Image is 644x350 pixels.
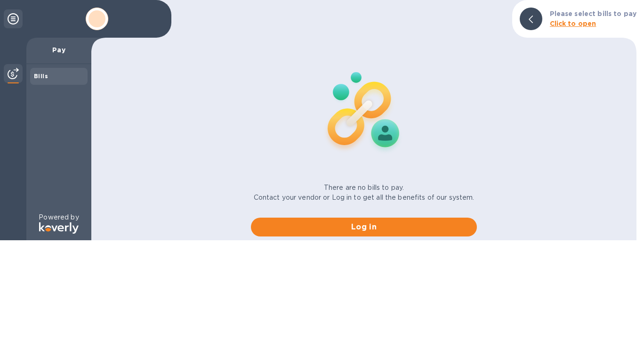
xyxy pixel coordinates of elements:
[39,212,79,222] p: Powered by
[251,218,477,236] button: Log in
[34,45,84,55] p: Pay
[34,73,48,80] b: Bills
[550,20,596,27] b: Click to open
[39,222,79,234] img: Logo
[258,221,469,233] span: Log in
[254,183,475,203] p: There are no bills to pay. Contact your vendor or Log in to get all the benefits of our system.
[550,10,636,17] b: Please select bills to pay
